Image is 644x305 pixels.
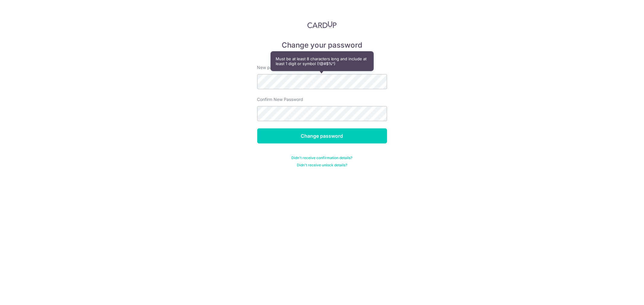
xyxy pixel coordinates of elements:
div: Must be at least 8 characters long and include at least 1 digit or symbol (!@#$%^) [271,52,373,71]
label: New password [257,64,287,71]
h5: Change your password [257,40,387,50]
img: CardUp Logo [307,21,337,28]
a: Didn't receive unlock details? [297,163,347,168]
input: Change password [257,128,387,143]
label: Confirm New Password [257,96,303,102]
a: Didn't receive confirmation details? [292,156,353,160]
